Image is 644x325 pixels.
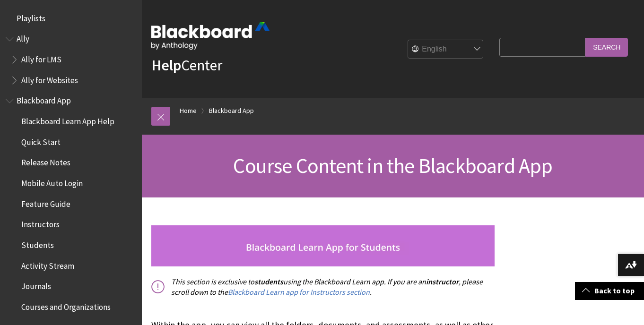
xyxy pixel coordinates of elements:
[575,282,644,299] a: Back to top
[21,175,83,188] span: Mobile Auto Login
[21,134,61,147] span: Quick Start
[17,93,71,106] span: Blackboard App
[228,287,370,297] a: Blackboard Learn app for Instructors section
[151,225,495,267] img: studnets_banner
[21,279,51,291] span: Journals
[21,196,70,209] span: Feature Guide
[21,217,60,230] span: Instructors
[6,31,136,88] nav: Book outline for Anthology Ally Help
[21,237,54,250] span: Students
[21,72,78,85] span: Ally for Websites
[6,10,136,26] nav: Book outline for Playlists
[254,277,283,286] span: students
[21,299,111,312] span: Courses and Organizations
[209,105,254,117] a: Blackboard App
[21,155,70,168] span: Release Notes
[180,105,197,117] a: Home
[233,153,552,179] span: Course Content in the Blackboard App
[17,10,45,23] span: Playlists
[21,113,114,126] span: Blackboard Learn App Help
[151,22,270,50] img: Blackboard by Anthology
[151,56,181,75] strong: Help
[17,31,29,44] span: Ally
[426,277,459,286] span: instructor
[21,258,74,271] span: Activity Stream
[408,40,484,59] select: Site Language Selector
[151,56,222,75] a: HelpCenter
[585,38,628,56] input: Search
[21,51,61,64] span: Ally for LMS
[151,276,495,298] p: This section is exclusive to using the Blackboard Learn app. If you are an , please scroll down t...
